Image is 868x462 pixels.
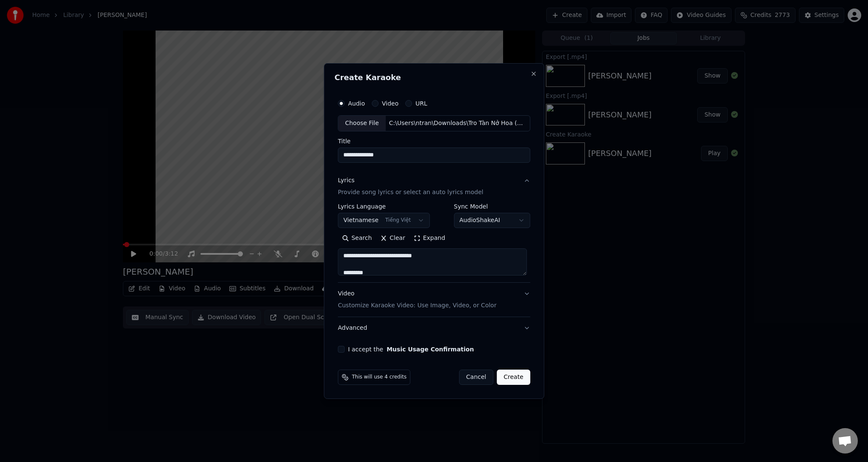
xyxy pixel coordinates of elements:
div: Lyrics [338,176,354,185]
div: LyricsProvide song lyrics or select an auto lyrics model [338,203,530,282]
h2: Create Karaoke [334,74,534,81]
label: Video [382,100,398,106]
div: Video [338,289,496,310]
button: I accept the [387,346,474,352]
button: Clear [376,231,409,245]
button: Advanced [338,317,530,339]
button: VideoCustomize Karaoke Video: Use Image, Video, or Color [338,283,530,317]
label: URL [415,100,427,106]
span: This will use 4 credits [352,374,406,381]
button: Search [338,231,376,245]
button: Cancel [459,370,493,385]
label: Audio [348,100,365,106]
label: Lyrics Language [338,203,430,209]
p: Customize Karaoke Video: Use Image, Video, or Color [338,301,496,310]
p: Provide song lyrics or select an auto lyrics model [338,188,483,197]
button: Expand [409,231,449,245]
label: I accept the [348,346,474,352]
label: Title [338,138,530,144]
button: Create [497,370,530,385]
label: Sync Model [454,203,530,209]
button: LyricsProvide song lyrics or select an auto lyrics model [338,170,530,203]
div: Choose File [338,116,386,131]
div: C:\Users\ntran\Downloads\Tro Tàn Nở Hoa (Cover).wav [386,119,530,128]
